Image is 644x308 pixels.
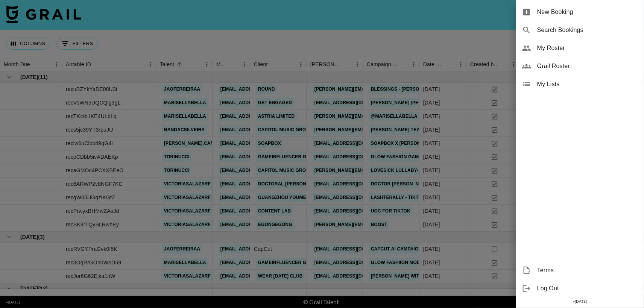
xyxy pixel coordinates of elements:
[516,57,644,75] div: Grail Roster
[537,80,638,89] span: My Lists
[516,297,644,305] div: v [DATE]
[516,39,644,57] div: My Roster
[516,261,644,279] div: Terms
[516,279,644,297] div: Log Out
[537,284,638,293] span: Log Out
[537,62,638,71] span: Grail Roster
[537,26,638,35] span: Search Bookings
[516,75,644,93] div: My Lists
[516,21,644,39] div: Search Bookings
[537,44,638,53] span: My Roster
[537,8,638,17] span: New Booking
[537,266,638,275] span: Terms
[516,3,644,21] div: New Booking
